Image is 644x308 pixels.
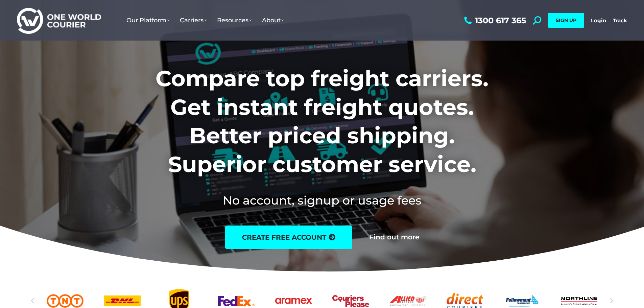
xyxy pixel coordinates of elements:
a: create free account [225,226,352,249]
span: Our Platform [126,17,170,24]
a: Carriers [175,10,212,31]
a: About [257,10,289,31]
a: 1300 617 365 [462,16,526,25]
a: Find out more [369,234,419,241]
span: Resources [217,17,252,24]
span: Carriers [180,17,207,24]
span: SIGN UP [556,17,576,23]
h1: Compare top freight carriers. Get instant freight quotes. Better priced shipping. Superior custom... [111,64,533,179]
a: Our Platform [121,10,175,31]
img: One World Courier [17,7,101,34]
a: Resources [212,10,257,31]
a: SIGN UP [548,13,584,28]
h2: No account, signup or usage fees [111,192,533,209]
a: Login [591,17,606,24]
a: Track [613,17,627,24]
span: About [262,17,284,24]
